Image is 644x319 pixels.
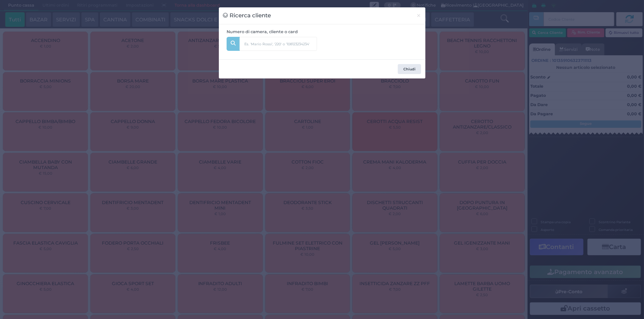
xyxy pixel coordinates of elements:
[398,64,421,74] button: Chiudi
[240,37,317,51] input: Es. 'Mario Rossi', '220' o '108123234234'
[227,29,298,35] label: Numero di camera, cliente o card
[412,7,425,24] button: Chiudi
[223,11,271,20] h3: Ricerca cliente
[416,11,421,20] span: ×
